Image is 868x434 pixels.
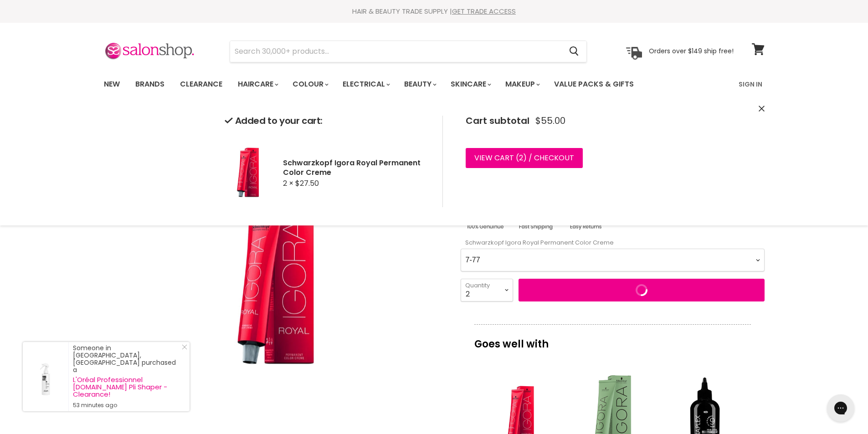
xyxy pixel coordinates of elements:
[182,344,187,350] svg: Close Icon
[498,75,545,94] a: Makeup
[23,342,68,411] a: Visit product page
[547,75,641,94] a: Value Packs & Gifts
[73,376,180,398] a: L'Oréal Professionnel [DOMAIN_NAME] Pli Shaper - Clearance!
[173,75,229,94] a: Clearance
[444,75,497,94] a: Skincare
[286,75,334,94] a: Colour
[225,116,428,126] h2: Added to your cart:
[92,7,776,16] div: HAIR & BEAUTY TRADE SUPPLY |
[283,158,428,177] h2: Schwarzkopf Igora Royal Permanent Color Creme
[461,279,513,301] select: Quantity
[230,41,562,62] input: Search
[283,178,293,189] span: 2 ×
[397,75,442,94] a: Beauty
[194,160,354,400] img: Schwarzkopf Igora Royal Permanent Color Creme
[466,114,529,127] span: Cart subtotal
[225,139,270,208] img: Schwarzkopf Igora Royal Permanent Color Creme
[562,41,586,62] button: Search
[759,104,765,114] button: Close
[97,71,687,97] ul: Main menu
[474,324,751,354] p: Goes well with
[295,178,319,189] span: $27.50
[231,75,284,94] a: Haircare
[178,344,187,353] a: Close Notification
[73,344,180,409] div: Someone in [GEOGRAPHIC_DATA], [GEOGRAPHIC_DATA] purchased a
[822,391,859,425] iframe: Gorgias live chat messenger
[92,71,776,97] nav: Main
[73,402,180,409] small: 53 minutes ago
[519,153,523,163] span: 2
[733,75,768,94] a: Sign In
[128,75,171,94] a: Brands
[230,41,587,62] form: Product
[649,47,734,55] p: Orders over $149 ship free!
[466,148,583,168] a: View cart (2) / Checkout
[452,6,516,16] a: GET TRADE ACCESS
[461,238,614,247] label: Schwarzkopf Igora Royal Permanent Color Creme
[535,116,565,126] span: $55.00
[97,75,127,94] a: New
[336,75,395,94] a: Electrical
